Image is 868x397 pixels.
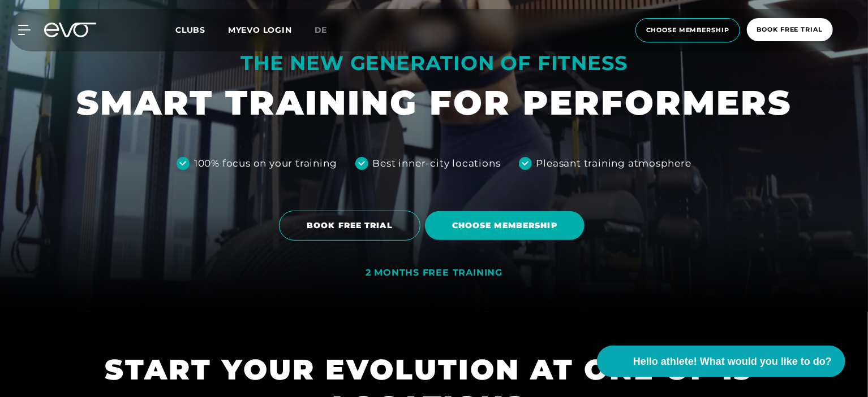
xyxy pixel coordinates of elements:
[744,18,836,42] a: book free trial
[228,25,292,35] a: MYEVO LOGIN
[536,158,691,169] font: Pleasant training atmosphere
[633,356,832,367] font: Hello athlete! What would you like to do?
[76,82,792,123] font: SMART TRAINING FOR PERFORMERS
[175,24,228,35] a: Clubs
[366,267,503,278] font: 2 MONTHS FREE TRAINING
[597,346,845,377] button: Hello athlete! What would you like to do?
[632,18,744,42] a: choose membership
[307,220,393,230] font: BOOK FREE TRIAL
[425,203,589,248] a: Choose membership
[279,202,425,249] a: BOOK FREE TRIAL
[315,24,341,37] a: de
[175,25,205,35] font: Clubs
[240,51,627,75] font: THE NEW GENERATION OF FITNESS
[373,158,501,169] font: Best inner-city locations
[757,25,823,33] font: book free trial
[194,158,337,169] font: 100% focus on your training
[452,220,557,230] font: Choose membership
[646,26,729,34] font: choose membership
[315,25,328,35] font: de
